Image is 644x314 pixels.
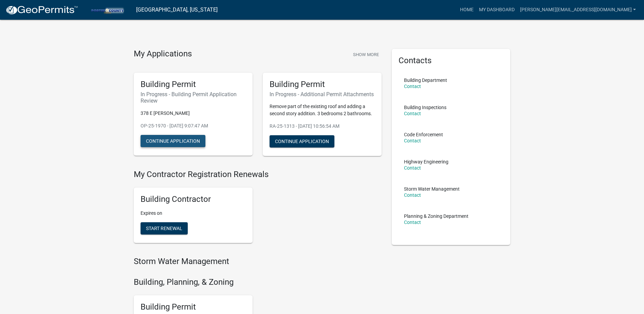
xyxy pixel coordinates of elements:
[270,91,375,98] h6: In Progress - Additional Permit Attachments
[141,91,246,104] h6: In Progress - Building Permit Application Review
[404,111,421,116] a: Contact
[141,210,246,217] p: Expires on
[404,105,446,110] p: Building Inspections
[134,170,382,248] wm-registration-list-section: My Contractor Registration Renewals
[270,123,375,130] p: RA-25-1313 - [DATE] 10:56:54 AM
[136,4,218,16] a: [GEOGRAPHIC_DATA], [US_STATE]
[517,3,639,16] a: [PERSON_NAME][EMAIL_ADDRESS][DOMAIN_NAME]
[146,226,182,231] span: Start Renewal
[84,5,131,14] img: Porter County, Indiana
[404,165,421,171] a: Contact
[399,56,504,66] h5: Contacts
[404,214,468,219] p: Planning & Zoning Department
[404,138,421,143] a: Contact
[134,49,192,59] h4: My Applications
[404,159,448,164] p: Highway Engineering
[134,170,382,179] h4: My Contractor Registration Renewals
[134,257,382,266] h4: Storm Water Management
[141,194,246,204] h5: Building Contractor
[404,132,443,137] p: Code Enforcement
[141,122,246,129] p: OP-25-1970 - [DATE] 9:07:47 AM
[350,49,382,60] button: Show More
[141,110,246,117] p: 378 E [PERSON_NAME]
[141,222,188,234] button: Start Renewal
[270,135,334,147] button: Continue Application
[270,80,375,89] h5: Building Permit
[404,78,447,83] p: Building Department
[476,3,517,16] a: My Dashboard
[404,84,421,89] a: Contact
[141,302,246,312] h5: Building Permit
[141,135,205,147] button: Continue Application
[270,103,375,117] p: Remove part of the existing roof and adding a second story addition. 3 bedrooms 2 bathrooms.
[404,220,421,225] a: Contact
[404,192,421,198] a: Contact
[141,80,246,89] h5: Building Permit
[134,277,382,287] h4: Building, Planning, & Zoning
[404,187,460,191] p: Storm Water Management
[457,3,476,16] a: Home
